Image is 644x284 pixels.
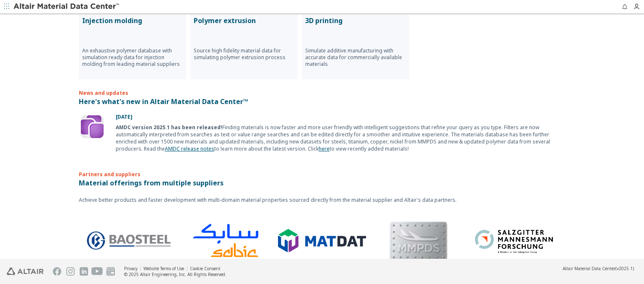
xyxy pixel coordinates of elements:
[143,266,184,271] a: Website Terms of Use
[82,16,183,26] p: Injection molding
[366,211,454,271] img: MMPDS Logo
[165,145,214,152] a: AMDC release notes
[269,229,357,252] img: Logo - MatDat
[79,196,565,203] p: Achieve better products and faster development with multi-domain material properties sourced dire...
[563,266,634,271] div: (v2025.1)
[190,266,221,271] a: Cookie Consent
[319,145,330,152] a: here
[305,16,406,26] p: 3D printing
[79,96,565,107] p: Here's what's new in Altair Material Data Center™
[194,16,294,26] p: Polymer extrusion
[79,89,565,96] p: News and updates
[116,113,565,120] p: [DATE]
[116,124,222,131] b: AMDC version 2025.1 has been released!
[79,178,565,188] p: Material offerings from multiple suppliers
[79,157,565,178] p: Partners and suppliers
[13,3,120,11] img: Altair Material Data Center
[82,47,183,68] p: An exhaustive polymer database with simulation ready data for injection molding from leading mate...
[76,230,164,251] img: Logo - BaoSteel
[124,271,226,277] div: © 2025 Altair Engineering, Inc. All Rights Reserved.
[462,224,550,258] img: Logo - Salzgitter
[124,266,138,271] a: Privacy
[563,266,615,271] span: Altair Material Data Center
[194,47,294,61] p: Source high fidelity material data for simulating polymer extrusion process
[7,268,44,275] img: Altair Engineering
[305,47,406,68] p: Simulate additive manufacturing with accurate data for commercially available materials
[116,124,565,152] div: Finding materials is now faster and more user friendly with intelligent suggestions that refine y...
[79,113,106,140] img: Update Icon Software
[173,213,261,268] img: Logo - Sabic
